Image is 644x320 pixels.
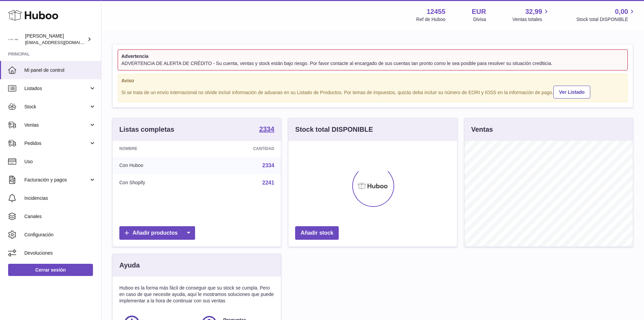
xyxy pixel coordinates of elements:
a: 2241 [262,180,275,186]
span: Uso [24,158,96,165]
td: Con Shopify [113,174,202,192]
span: Ventas [24,122,89,128]
th: Nombre [113,141,202,156]
p: Huboo es la forma más fácil de conseguir que su stock se cumpla. Pero en caso de que necesite ayu... [119,285,274,304]
a: Añadir productos [119,226,195,240]
span: Stock total DISPONIBLE [576,16,636,23]
strong: Aviso [121,78,624,84]
span: Mi panel de control [24,67,96,73]
strong: EUR [472,7,486,16]
span: [EMAIL_ADDRESS][DOMAIN_NAME] [25,40,99,45]
strong: 2334 [259,126,275,132]
span: Canales [24,213,96,220]
span: Ventas totales [512,16,550,23]
div: ADVERTENCIA DE ALERTA DE CRÉDITO - Su cuenta, ventas y stock están bajo riesgo. Por favor contact... [121,60,624,67]
div: Divisa [473,16,486,23]
a: Ver Listado [553,86,590,99]
div: Si se trata de un envío internacional no olvide incluir información de aduanas en su Listado de P... [121,85,624,99]
h3: Ayuda [119,261,140,270]
span: Devoluciones [24,250,96,256]
span: Stock [24,104,89,110]
span: Configuración [24,232,96,238]
a: Cerrar sesión [8,264,93,276]
span: Pedidos [24,140,89,147]
span: Facturación y pagos [24,177,89,183]
th: Cantidad [202,141,281,156]
a: 2334 [259,126,275,134]
span: 32,99 [525,7,542,16]
h3: Listas completas [119,125,174,134]
img: pedidos@glowrias.com [8,34,18,44]
a: Añadir stock [295,226,339,240]
a: 2334 [262,163,275,168]
span: Incidencias [24,195,96,201]
td: Con Huboo [113,157,202,174]
strong: 12455 [427,7,446,16]
span: 0,00 [615,7,628,16]
h3: Stock total DISPONIBLE [295,125,373,134]
a: 0,00 Stock total DISPONIBLE [576,7,636,23]
div: [PERSON_NAME] [25,33,86,46]
strong: Advertencia [121,53,624,60]
span: Listados [24,85,89,92]
h3: Ventas [471,125,493,134]
a: 32,99 Ventas totales [512,7,550,23]
div: Ref de Huboo [416,16,445,23]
